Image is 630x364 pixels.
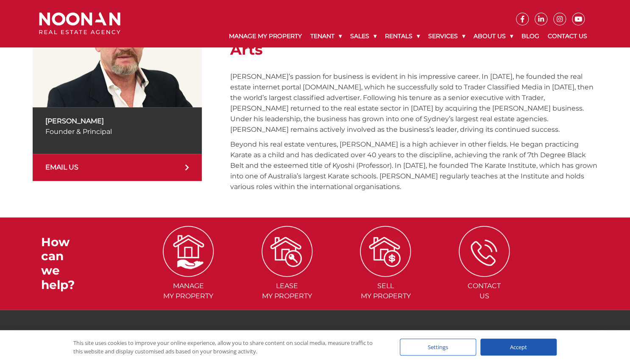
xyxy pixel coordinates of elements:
a: Sales [346,25,380,47]
img: ICONS [262,226,312,277]
a: ICONS Leasemy Property [238,247,335,300]
a: Rentals [380,25,424,47]
p: [PERSON_NAME]’s passion for business is evident in his impressive career. In [DATE], he founded t... [230,71,597,135]
a: ICONS Managemy Property [140,247,237,300]
span: Lease my Property [238,281,335,301]
div: This site uses cookies to improve your online experience, allow you to share content on social me... [73,339,383,356]
div: Settings [400,339,476,356]
span: Contact Us [436,281,533,301]
span: Sell my Property [337,281,434,301]
a: Contact Us [543,25,591,47]
img: ICONS [360,226,411,277]
a: Blog [517,25,543,47]
p: Beyond his real estate ventures, [PERSON_NAME] is a high achiever in other fields. He began pract... [230,139,597,192]
h3: How can we help? [41,235,84,292]
div: Accept [480,339,557,356]
p: Founder & Principal [45,126,190,137]
img: Noonan Real Estate Agency [39,12,120,35]
span: Manage my Property [140,281,237,301]
a: Manage My Property [224,25,306,47]
a: EMAIL US [33,154,202,181]
a: Services [424,25,469,47]
p: [PERSON_NAME] [45,116,190,126]
a: ICONS ContactUs [436,247,533,300]
a: About Us [469,25,517,47]
a: ICONS Sellmy Property [337,247,434,300]
img: ICONS [459,226,510,277]
a: Tenant [306,25,346,47]
img: ICONS [163,226,214,277]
